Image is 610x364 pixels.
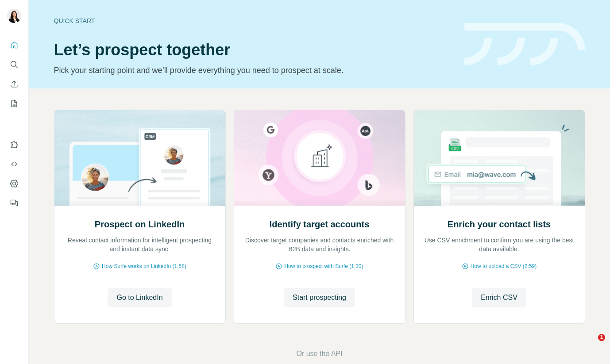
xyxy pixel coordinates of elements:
button: Use Surfe API [7,156,21,172]
h2: Prospect on LinkedIn [95,218,185,230]
button: Go to LinkedIn [108,288,171,307]
button: Start prospecting [284,288,355,307]
p: Pick your starting point and we’ll provide everything you need to prospect at scale. [54,64,454,77]
h2: Identify target accounts [270,218,370,230]
span: Go to LinkedIn [116,292,162,303]
img: Enrich your contact lists [413,110,585,206]
p: Discover target companies and contacts enriched with B2B data and insights. [243,236,396,253]
button: My lists [7,96,21,111]
img: Avatar [7,9,21,23]
h1: Let’s prospect together [54,41,454,59]
h2: Enrich your contact lists [448,218,551,230]
iframe: Intercom live chat [580,334,601,355]
button: Enrich CSV [472,288,526,307]
span: 1 [598,334,605,341]
img: Prospect on LinkedIn [54,110,226,206]
div: Quick start [54,16,454,25]
button: Enrich CSV [7,76,21,92]
span: Enrich CSV [481,292,517,303]
button: Search [7,57,21,73]
button: Use Surfe on LinkedIn [7,137,21,153]
button: Dashboard [7,176,21,192]
span: Start prospecting [293,292,346,303]
button: Or use the API [296,349,342,359]
button: Feedback [7,195,21,211]
span: How to upload a CSV (2:59) [471,262,537,270]
span: How to prospect with Surfe (1:30) [284,262,363,270]
span: How Surfe works on LinkedIn (1:58) [102,262,186,270]
img: banner [464,23,585,66]
button: Quick start [7,37,21,53]
p: Use CSV enrichment to confirm you are using the best data available. [423,236,576,253]
img: Identify target accounts [234,110,405,206]
p: Reveal contact information for intelligent prospecting and instant data sync. [63,236,216,253]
